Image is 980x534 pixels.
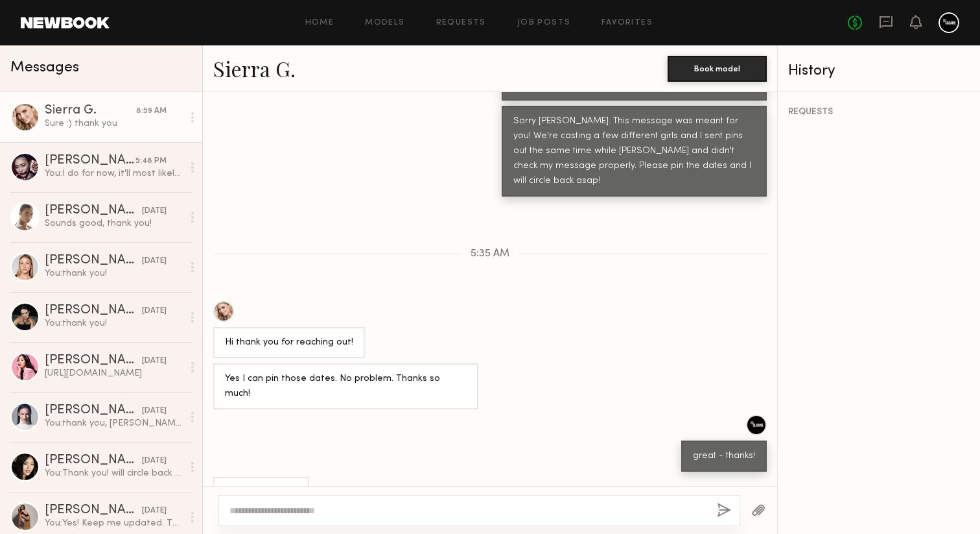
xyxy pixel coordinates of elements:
[45,354,142,367] div: [PERSON_NAME]
[45,117,183,130] div: Sure :) thank you
[136,105,167,117] div: 8:59 AM
[142,305,167,317] div: [DATE]
[135,155,167,167] div: 5:48 PM
[45,317,183,330] div: You: thank you!
[225,485,297,500] div: Sure :) thank you
[668,56,767,82] button: Book model
[142,355,167,367] div: [DATE]
[45,304,142,317] div: [PERSON_NAME]
[471,249,509,260] span: 5:35 AM
[668,62,767,73] a: Book model
[45,204,142,217] div: [PERSON_NAME]
[305,19,334,27] a: Home
[365,19,404,27] a: Models
[693,449,755,464] div: great - thanks!
[45,167,183,180] div: You: I do for now, it'll most likely be the 23rd or 24th. Just waiting on final confirmation of w...
[436,19,486,27] a: Requests
[225,335,353,350] div: Hi thank you for reaching out!
[788,64,970,79] div: History
[45,367,183,380] div: [URL][DOMAIN_NAME]
[142,255,167,267] div: [DATE]
[142,205,167,217] div: [DATE]
[45,104,136,117] div: Sierra G.
[601,19,653,27] a: Favorites
[45,404,142,417] div: [PERSON_NAME]
[45,154,135,167] div: [PERSON_NAME]
[142,455,167,467] div: [DATE]
[45,267,183,280] div: You: thank you!
[788,108,970,117] div: REQUESTS
[513,114,755,189] div: Sorry [PERSON_NAME]. This message was meant for you! We're casting a few different girls and I se...
[10,60,79,75] span: Messages
[45,504,142,517] div: [PERSON_NAME]
[45,517,183,529] div: You: Yes! Keep me updated. Thanks!
[45,467,183,479] div: You: Thank you! will circle back shortly!
[45,454,142,467] div: [PERSON_NAME]
[45,217,183,230] div: Sounds good, thank you!
[225,372,467,402] div: Yes I can pin those dates. No problem. Thanks so much!
[142,405,167,417] div: [DATE]
[45,254,142,267] div: [PERSON_NAME]
[213,55,296,82] a: Sierra G.
[45,417,183,430] div: You: thank you, [PERSON_NAME]! I will get back to you asap
[142,505,167,517] div: [DATE]
[517,19,571,27] a: Job Posts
